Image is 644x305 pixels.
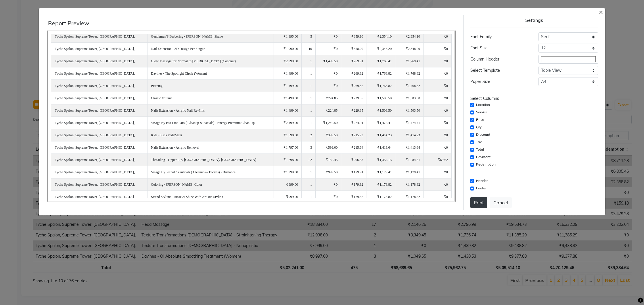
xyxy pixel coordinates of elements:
[476,186,486,191] label: Footer
[302,166,316,178] td: 1
[476,110,488,115] label: Service
[51,129,147,141] td: Tyche Spalon, Supreme Tower, [GEOGRAPHIC_DATA],
[341,67,367,80] td: ₹269.82
[302,178,316,191] td: 1
[51,55,147,67] td: Tyche Spalon, Supreme Tower, [GEOGRAPHIC_DATA],
[476,162,496,167] label: Redemption
[424,104,452,117] td: ₹0
[316,67,341,80] td: ₹0
[273,80,302,92] td: ₹1,499.00
[302,43,316,55] td: 10
[316,30,341,43] td: ₹0
[273,55,302,67] td: ₹2,999.00
[341,154,367,166] td: ₹206.58
[51,30,147,43] td: Tyche Spalon, Supreme Tower, [GEOGRAPHIC_DATA],
[273,117,302,129] td: ₹2,499.00
[424,166,452,178] td: ₹0
[395,129,424,141] td: ₹1,414.23
[476,117,484,122] label: Price
[367,80,395,92] td: ₹1,768.82
[147,80,273,92] td: Piercing
[147,55,273,67] td: Glow Massage for Normal to [MEDICAL_DATA] (Coconut)
[302,55,316,67] td: 1
[395,191,424,203] td: ₹1,178.82
[395,92,424,104] td: ₹1,503.50
[476,102,490,107] label: Location
[147,67,273,80] td: Davines - The Spotlight Circle (Women)
[424,67,452,80] td: ₹0
[273,191,302,203] td: ₹999.00
[466,67,534,73] div: Select Template
[273,178,302,191] td: ₹999.00
[302,129,316,141] td: 2
[341,104,367,117] td: ₹229.35
[147,141,273,154] td: Nails Extension - Acrylic Removal
[316,141,341,154] td: ₹599.00
[302,117,316,129] td: 1
[395,80,424,92] td: ₹1,768.82
[341,178,367,191] td: ₹179.82
[273,67,302,80] td: ₹1,499.00
[51,80,147,92] td: Tyche Spalon, Supreme Tower, [GEOGRAPHIC_DATA],
[273,166,302,178] td: ₹1,999.00
[316,129,341,141] td: ₹399.50
[424,92,452,104] td: ₹0
[367,67,395,80] td: ₹1,768.82
[316,92,341,104] td: ₹224.85
[316,43,341,55] td: ₹0
[424,154,452,166] td: ₹69.62
[476,125,482,130] label: Qty
[341,80,367,92] td: ₹269.82
[466,34,534,40] div: Font Family
[424,178,452,191] td: ₹0
[367,43,395,55] td: ₹2,348.20
[147,117,273,129] td: Visage By Bio Line Jato ( Cleanup & Facials) - Energy Premium Clean Up
[476,154,490,160] label: Payment
[273,141,302,154] td: ₹1,797.00
[341,129,367,141] td: ₹215.73
[302,104,316,117] td: 1
[273,92,302,104] td: ₹1,499.00
[51,43,147,55] td: Tyche Spalon, Supreme Tower, [GEOGRAPHIC_DATA],
[273,129,302,141] td: ₹1,598.00
[367,166,395,178] td: ₹1,179.41
[367,30,395,43] td: ₹2,354.10
[490,197,512,208] button: Cancel
[424,43,452,55] td: ₹0
[302,141,316,154] td: 3
[466,45,534,51] div: Font Size
[476,132,490,137] label: Discount
[470,18,598,23] div: Settings
[302,92,316,104] td: 1
[147,129,273,141] td: Kids - Kids Pedi/Mani
[316,104,341,117] td: ₹224.85
[51,178,147,191] td: Tyche Spalon, Supreme Tower, [GEOGRAPHIC_DATA],
[316,80,341,92] td: ₹0
[51,117,147,129] td: Tyche Spalon, Supreme Tower, [GEOGRAPHIC_DATA],
[341,43,367,55] td: ₹358.20
[367,154,395,166] td: ₹1,354.13
[367,117,395,129] td: ₹1,474.41
[316,178,341,191] td: ₹0
[367,191,395,203] td: ₹1,178.82
[147,154,273,166] td: Threading - Upper Lip/ [GEOGRAPHIC_DATA]/ [GEOGRAPHIC_DATA]
[316,191,341,203] td: ₹0
[341,55,367,67] td: ₹269.91
[367,178,395,191] td: ₹1,178.82
[424,129,452,141] td: ₹0
[302,154,316,166] td: 22
[395,30,424,43] td: ₹2,354.10
[599,7,603,16] span: ×
[395,154,424,166] td: ₹1,284.51
[51,166,147,178] td: Tyche Spalon, Supreme Tower, [GEOGRAPHIC_DATA],
[341,117,367,129] td: ₹224.91
[316,55,341,67] td: ₹1,499.50
[395,43,424,55] td: ₹2,348.20
[470,96,598,102] div: Select Columns
[476,147,484,152] label: Total
[302,67,316,80] td: 1
[316,154,341,166] td: ₹150.45
[147,104,273,117] td: Nails Extension - Acrylic Nail Re-Fills
[424,141,452,154] td: ₹0
[395,141,424,154] td: ₹1,413.64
